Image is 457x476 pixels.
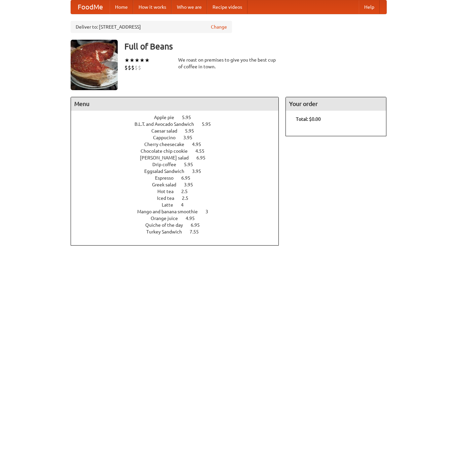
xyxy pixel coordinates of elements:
a: Espresso 6.95 [155,175,203,181]
span: 6.95 [191,222,206,228]
a: Mango and banana smoothie 3 [137,209,221,214]
span: Mango and banana smoothie [137,209,204,214]
span: 2.5 [181,189,194,194]
span: Orange juice [151,216,185,221]
span: Greek salad [152,182,183,187]
span: Chocolate chip cookie [141,148,194,154]
span: Cappucino [153,135,182,140]
span: Latte [162,202,180,208]
a: How it works [133,0,172,14]
a: Who we are [172,0,207,14]
span: 6.95 [196,155,212,160]
a: Cappucino 3.95 [153,135,205,140]
h4: Menu [71,97,279,111]
a: Iced tea 2.5 [157,195,201,201]
span: 3.95 [184,182,200,187]
a: Chocolate chip cookie 4.55 [141,148,217,154]
span: 6.95 [181,175,197,181]
span: Apple pie [154,115,181,120]
b: Total: $0.00 [296,116,321,122]
span: 3 [205,209,215,214]
span: 4 [181,202,190,208]
li: $ [128,64,131,71]
a: Hot tea 2.5 [157,189,200,194]
li: ★ [135,57,140,64]
li: $ [135,64,138,71]
span: Drip coffee [152,162,183,167]
span: Espresso [155,175,180,181]
a: Eggsalad Sandwich 3.95 [144,169,214,174]
li: $ [138,64,141,71]
a: Quiche of the day 6.95 [145,222,212,228]
h3: Full of Beans [124,40,387,53]
span: 2.5 [182,195,195,201]
span: 7.55 [190,229,205,234]
a: Orange juice 4.95 [151,216,207,221]
li: ★ [140,57,145,64]
li: ★ [145,57,150,64]
a: Drip coffee 5.95 [152,162,205,167]
li: ★ [129,57,135,64]
a: Cherry cheesecake 4.95 [144,142,214,147]
a: Caesar salad 5.95 [151,128,206,134]
div: We roast on premises to give you the best cup of coffee in town. [178,57,279,70]
span: 5.95 [185,128,201,134]
span: Caesar salad [151,128,184,134]
img: angular.jpg [71,40,118,90]
span: 5.95 [184,162,200,167]
span: 3.95 [183,135,199,140]
span: B.L.T. and Avocado Sandwich [135,121,201,127]
span: Turkey Sandwich [146,229,189,234]
li: ★ [124,57,129,64]
span: Iced tea [157,195,181,201]
span: 5.95 [182,115,198,120]
h4: Your order [286,97,386,111]
a: [PERSON_NAME] salad 6.95 [140,155,218,160]
a: Greek salad 3.95 [152,182,205,187]
span: Cherry cheesecake [144,142,191,147]
span: 4.55 [195,148,211,154]
a: Apple pie 5.95 [154,115,203,120]
span: [PERSON_NAME] salad [140,155,195,160]
a: B.L.T. and Avocado Sandwich 5.95 [135,121,223,127]
div: Deliver to: [STREET_ADDRESS] [71,21,232,33]
a: FoodMe [71,0,110,14]
span: 5.95 [202,121,218,127]
a: Turkey Sandwich 7.55 [146,229,211,234]
span: Quiche of the day [145,222,190,228]
span: 3.95 [192,169,208,174]
span: Hot tea [157,189,180,194]
li: $ [124,64,128,71]
a: Help [359,0,380,14]
a: Home [110,0,133,14]
a: Recipe videos [207,0,247,14]
li: $ [131,64,135,71]
a: Latte 4 [162,202,196,208]
span: 4.95 [192,142,208,147]
span: Eggsalad Sandwich [144,169,191,174]
a: Change [211,24,227,30]
span: 4.95 [186,216,201,221]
